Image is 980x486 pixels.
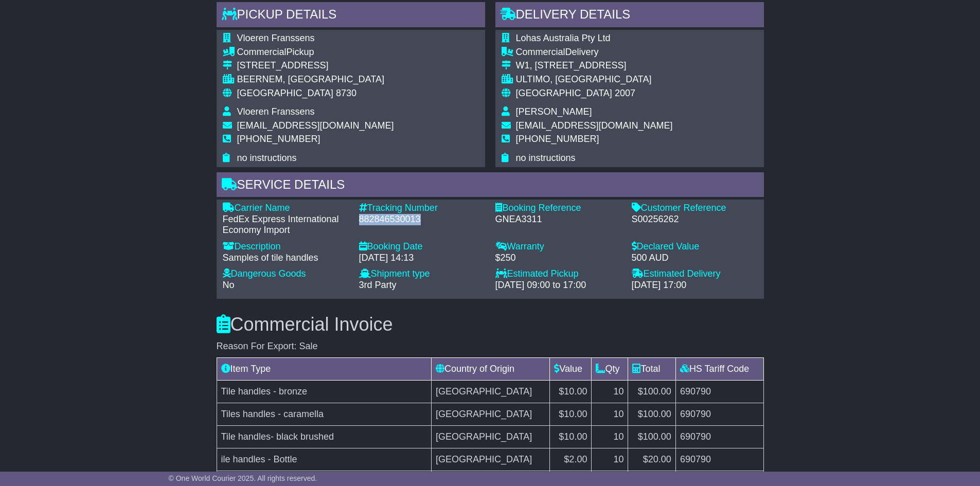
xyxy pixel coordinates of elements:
td: $10.00 [550,380,592,403]
span: 8730 [336,88,357,98]
span: No [223,280,235,290]
span: no instructions [516,153,576,163]
div: ULTIMO, [GEOGRAPHIC_DATA] [516,74,673,85]
td: Value [550,357,592,380]
td: ile handles - Bottle [217,448,431,471]
td: $100.00 [628,403,675,425]
span: [PHONE_NUMBER] [237,134,320,144]
td: 10 [592,448,628,471]
div: Pickup Details [217,2,485,30]
div: Warranty [495,241,621,253]
span: © One World Courier 2025. All rights reserved. [169,474,317,482]
div: Tracking Number [359,203,485,214]
div: S00256262 [632,214,758,225]
div: [DATE] 17:00 [632,280,758,291]
div: Estimated Delivery [632,268,758,280]
div: GNEA3311 [495,214,621,225]
td: Total [628,357,675,380]
td: Tile handles- black brushed [217,425,431,448]
td: 10 [592,380,628,403]
span: Vloeren Franssens [237,33,315,43]
td: 10 [592,425,628,448]
span: [EMAIL_ADDRESS][DOMAIN_NAME] [516,120,673,131]
td: [GEOGRAPHIC_DATA] [431,448,549,471]
td: Tiles handles - caramella [217,403,431,425]
div: FedEx Express International Economy Import [223,214,349,236]
span: [GEOGRAPHIC_DATA] [516,88,612,98]
td: 690790 [675,380,763,403]
td: Country of Origin [431,357,549,380]
span: Vloeren Franssens [237,106,315,117]
span: [PHONE_NUMBER] [516,134,599,144]
span: [EMAIL_ADDRESS][DOMAIN_NAME] [237,120,394,131]
td: 10 [592,403,628,425]
div: Estimated Pickup [495,268,621,280]
div: W1, [STREET_ADDRESS] [516,60,673,71]
div: [STREET_ADDRESS] [237,60,394,71]
div: Delivery [516,47,673,58]
div: Service Details [217,172,764,200]
td: [GEOGRAPHIC_DATA] [431,425,549,448]
td: $20.00 [628,448,675,471]
div: Delivery Details [495,2,764,30]
div: Pickup [237,47,394,58]
td: Qty [592,357,628,380]
span: no instructions [237,153,297,163]
span: Commercial [237,47,287,57]
td: Item Type [217,357,431,380]
div: Dangerous Goods [223,268,349,280]
div: BEERNEM, [GEOGRAPHIC_DATA] [237,74,394,85]
td: Tile handles - bronze [217,380,431,403]
div: [DATE] 09:00 to 17:00 [495,280,621,291]
td: 690790 [675,425,763,448]
div: Carrier Name [223,203,349,214]
div: 500 AUD [632,253,758,264]
span: Lohas Australia Pty Ltd [516,33,611,43]
div: Description [223,241,349,253]
h3: Commercial Invoice [217,314,764,335]
div: Declared Value [632,241,758,253]
span: 3rd Party [359,280,397,290]
td: $10.00 [550,425,592,448]
span: Commercial [516,47,565,57]
td: 690790 [675,448,763,471]
div: Shipment type [359,268,485,280]
div: Samples of tile handles [223,253,349,264]
td: $2.00 [550,448,592,471]
td: $100.00 [628,425,675,448]
div: Booking Reference [495,203,621,214]
td: [GEOGRAPHIC_DATA] [431,403,549,425]
div: 882846530013 [359,214,485,225]
div: $250 [495,253,621,264]
div: Reason For Export: Sale [217,341,764,352]
td: 690790 [675,403,763,425]
td: $100.00 [628,380,675,403]
span: [GEOGRAPHIC_DATA] [237,88,333,98]
div: Booking Date [359,241,485,253]
td: HS Tariff Code [675,357,763,380]
span: 2007 [615,88,635,98]
td: [GEOGRAPHIC_DATA] [431,380,549,403]
td: $10.00 [550,403,592,425]
div: [DATE] 14:13 [359,253,485,264]
div: Customer Reference [632,203,758,214]
span: [PERSON_NAME] [516,106,592,117]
